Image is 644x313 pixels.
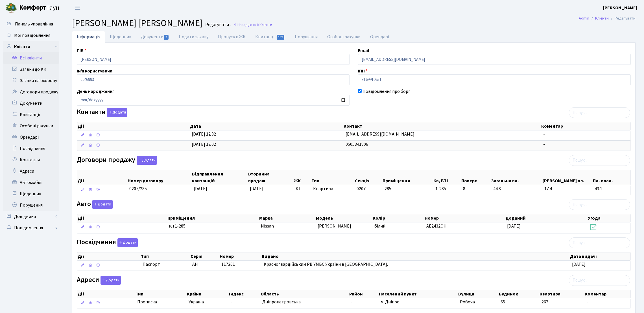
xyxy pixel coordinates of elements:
[77,68,112,74] label: Ім'я користувача
[322,31,365,43] a: Особові рахунки
[543,131,545,137] span: -
[14,32,50,38] span: Мої повідомлення
[579,15,589,21] a: Admin
[543,141,545,147] span: -
[313,186,352,192] span: Квартира
[3,188,59,200] a: Щоденник
[116,237,138,247] a: Додати
[219,252,261,260] th: Номер
[221,261,235,267] span: 117201
[3,120,59,132] a: Особові рахунки
[250,31,290,43] a: Квитанції
[92,200,113,209] button: Авто
[363,88,410,95] label: Повідомлення про борг
[3,132,59,143] a: Орендарі
[3,86,59,98] a: Договори продажу
[77,47,86,54] label: ПІБ
[190,252,219,260] th: Серія
[569,275,630,286] input: Пошук...
[213,31,250,43] a: Пропуск в ЖК
[426,223,447,229] span: AE2432OH
[129,186,147,192] span: 0207/285
[228,290,260,298] th: Індекс
[101,276,121,285] button: Адреси
[372,214,424,222] th: Колір
[3,30,59,41] a: Мої повідомлення
[71,3,85,12] button: Переключити навігацію
[296,186,309,192] span: КТ
[77,200,113,209] label: Авто
[91,199,113,209] a: Додати
[77,290,135,298] th: Дії
[458,290,498,298] th: Вулиця
[259,214,315,222] th: Марка
[77,214,167,222] th: Дії
[259,22,272,27] span: Клієнти
[99,275,121,285] a: Додати
[587,214,630,222] th: Угода
[3,75,59,86] a: Заявки на охорону
[117,238,138,247] button: Посвідчення
[261,223,274,229] span: Nissan
[498,290,539,298] th: Будинок
[603,5,637,11] a: [PERSON_NAME]
[385,186,391,192] span: 285
[3,143,59,154] a: Посвідчення
[231,299,232,305] span: -
[382,170,433,185] th: Приміщення
[262,299,301,305] span: Дніпропетровська
[542,299,548,305] span: 267
[233,22,272,27] a: Назад до всіхКлієнти
[77,252,140,260] th: Дії
[260,290,349,298] th: Область
[584,290,630,298] th: Коментар
[15,21,53,27] span: Панель управління
[204,22,231,27] small: Редагувати .
[505,214,587,222] th: Доданий
[19,3,59,13] span: Таун
[192,261,198,267] span: АН
[105,31,136,43] a: Щоденник
[192,131,216,137] span: [DATE] 12:02
[191,170,248,185] th: Відправлення квитанцій
[570,252,630,260] th: Дата видачі
[572,261,586,267] span: [DATE]
[72,31,105,43] a: Інформація
[77,156,157,165] label: Договори продажу
[595,15,609,21] a: Клієнти
[77,170,127,185] th: Дії
[164,35,169,40] span: 3
[3,41,59,52] a: Клієнти
[250,186,263,192] span: [DATE]
[375,223,386,229] span: білий
[248,170,293,185] th: Вторинна продаж
[6,2,17,14] img: logo.png
[3,98,59,109] a: Документи
[290,31,322,43] a: Порушення
[346,141,368,147] span: 0505841806
[460,299,475,305] span: Робоча
[192,141,216,147] span: [DATE] 12:02
[3,18,59,30] a: Панель управління
[135,290,186,298] th: Тип
[264,261,388,267] span: Красногвардійським РВ УМВС України в [GEOGRAPHIC_DATA].
[19,3,46,12] b: Комфорт
[592,170,630,185] th: Пл. опал.
[311,170,354,185] th: Тип
[77,276,121,285] label: Адреси
[357,186,366,192] span: 0207
[569,155,630,166] input: Пошук...
[541,122,630,130] th: Коментар
[3,52,59,64] a: Всі клієнти
[194,186,207,192] span: [DATE]
[346,131,414,137] span: [EMAIL_ADDRESS][DOMAIN_NAME]
[3,222,59,233] a: Повідомлення
[3,64,59,75] a: Заявки до КК
[569,107,630,118] input: Пошук...
[351,299,353,305] span: -
[570,12,644,24] nav: breadcrumb
[186,290,228,298] th: Країна
[569,199,630,210] input: Пошук...
[169,223,175,229] b: КТ
[354,170,382,185] th: Секція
